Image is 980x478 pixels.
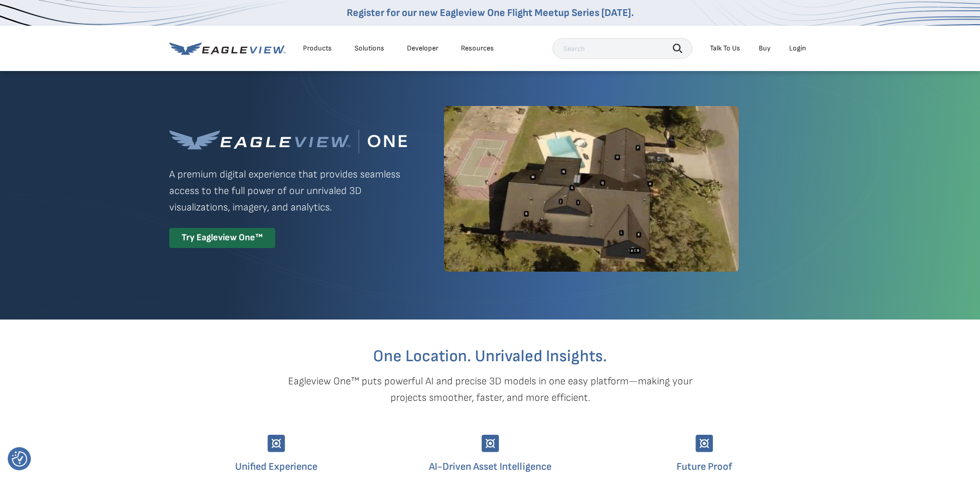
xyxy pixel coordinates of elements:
[169,130,407,154] img: Eagleview One™
[759,44,771,53] a: Buy
[354,44,384,53] div: Solutions
[696,435,713,452] img: Group-9744.svg
[177,458,376,475] h4: Unified Experience
[12,451,27,467] button: Consent Preferences
[347,7,634,19] a: Register for our new Eagleview One Flight Meetup Series [DATE].
[553,38,692,59] input: Search
[710,44,740,53] div: Talk To Us
[407,44,438,53] a: Developer
[605,458,804,475] h4: Future Proof
[169,228,275,248] div: Try Eagleview One™
[12,451,27,467] img: Revisit consent button
[303,44,332,53] div: Products
[177,348,804,365] h2: One Location. Unrivaled Insights.
[482,435,499,452] img: Group-9744.svg
[169,166,407,216] p: A premium digital experience that provides seamless access to the full power of our unrivaled 3D ...
[270,373,710,406] p: Eagleview One™ puts powerful AI and precise 3D models in one easy platform—making your projects s...
[461,44,494,53] div: Resources
[268,435,285,452] img: Group-9744.svg
[391,458,590,475] h4: AI-Driven Asset Intelligence
[789,44,806,53] div: Login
